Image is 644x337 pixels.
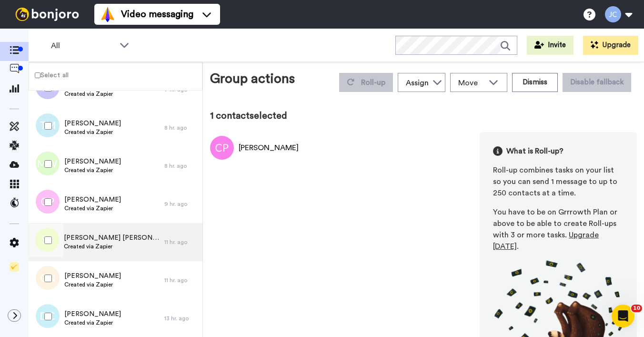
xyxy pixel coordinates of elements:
[493,206,624,252] div: You have to be on Grrrowth Plan or above to be able to create Roll-ups with 3 or more tasks. .
[239,142,299,153] div: [PERSON_NAME]
[164,162,198,170] div: 8 hr. ago
[64,166,121,174] span: Created via Zapier
[361,79,385,86] span: Roll-up
[64,195,121,204] span: [PERSON_NAME]
[64,243,160,250] span: Created via Zapier
[64,233,160,243] span: [PERSON_NAME] [PERSON_NAME]
[64,271,121,281] span: [PERSON_NAME]
[583,36,638,55] button: Upgrade
[164,238,198,246] div: 11 hr. ago
[35,72,40,78] input: Select all
[100,7,115,22] img: vm-color.svg
[612,305,634,327] iframe: Intercom live chat
[506,145,563,157] span: What is Roll-up?
[10,262,19,272] img: Checklist.svg
[121,8,193,21] span: Video messaging
[29,70,69,81] label: Select all
[631,305,642,312] span: 10
[210,136,234,160] img: Image of Chandani Panditharatne
[210,109,637,123] div: 1 contact selected
[64,128,121,136] span: Created via Zapier
[512,73,558,92] button: Dismiss
[164,315,198,322] div: 13 hr. ago
[64,309,121,319] span: [PERSON_NAME]
[527,36,574,55] button: Invite
[64,319,121,327] span: Created via Zapier
[11,8,83,21] img: bj-logo-header-white.svg
[64,90,121,98] span: Created via Zapier
[164,276,198,284] div: 11 hr. ago
[64,119,121,128] span: [PERSON_NAME]
[339,73,393,92] button: Roll-up
[64,204,121,212] span: Created via Zapier
[406,77,429,89] div: Assign
[493,164,624,199] div: Roll-up combines tasks on your list so you can send 1 message to up to 250 contacts at a time.
[64,157,121,166] span: [PERSON_NAME]
[164,200,198,208] div: 9 hr. ago
[51,40,115,51] span: All
[210,69,295,92] div: Group actions
[164,124,198,132] div: 8 hr. ago
[64,281,121,288] span: Created via Zapier
[563,73,631,92] button: Disable fallback
[458,77,484,89] span: Move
